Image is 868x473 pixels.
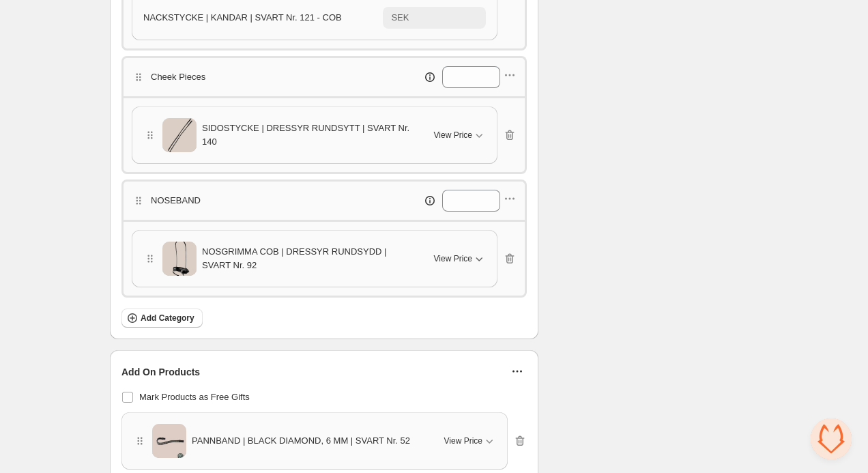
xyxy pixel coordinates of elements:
span: NACKSTYCKE | KANDAR | SVART Nr. 121 - COB [143,12,342,23]
p: NOSEBAND [151,194,201,207]
span: View Price [434,253,472,264]
span: Mark Products as Free Gifts [139,392,250,402]
span: NOSGRIMMA COB | DRESSYR RUNDSYDD | SVART Nr. 92 [202,245,418,272]
p: Cheek Pieces [151,70,205,84]
img: SIDOSTYCKE | DRESSYR RUNDSYTT | SVART Nr. 140 [162,114,197,157]
button: View Price [436,430,504,452]
button: View Price [426,248,494,270]
button: View Price [426,124,494,146]
span: View Price [444,435,482,446]
div: SEK [391,11,409,25]
span: PANNBAND | BLACK DIAMOND, 6 MM | SVART Nr. 52 [192,434,410,448]
span: Add Category [141,313,194,324]
img: NOSGRIMMA COB | DRESSYR RUNDSYDD | SVART Nr. 92 [162,238,197,281]
span: SIDOSTYCKE | DRESSYR RUNDSYTT | SVART Nr. 140 [202,121,418,149]
a: Öppna chatt [811,418,852,459]
span: Add On Products [121,365,200,379]
span: View Price [434,130,472,141]
button: Add Category [121,309,203,328]
img: PANNBAND | BLACK DIAMOND, 6 MM | SVART Nr. 52 [152,420,186,463]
